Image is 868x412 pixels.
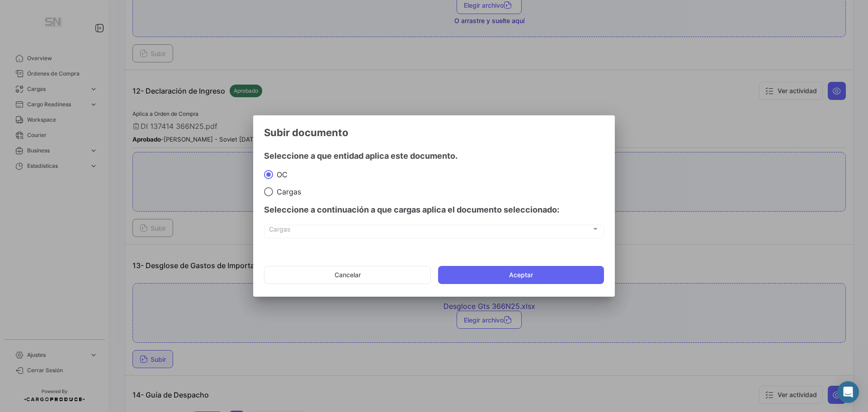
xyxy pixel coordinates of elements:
div: Abrir Intercom Messenger [837,381,859,403]
h4: Seleccione a que entidad aplica este documento. [264,150,604,162]
h4: Seleccione a continuación a que cargas aplica el documento seleccionado: [264,204,604,216]
h3: Subir documento [264,126,604,139]
span: OC [273,170,288,179]
span: Cargas [269,227,591,235]
span: Cargas [273,187,301,196]
button: Aceptar [438,266,604,284]
button: Cancelar [264,266,431,284]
